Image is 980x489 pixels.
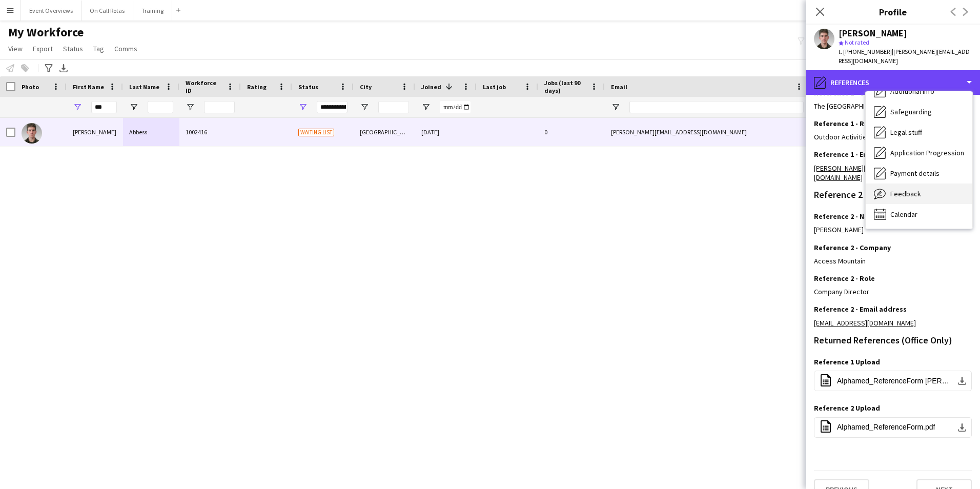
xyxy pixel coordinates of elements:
div: [GEOGRAPHIC_DATA] [354,118,415,146]
div: 0 [538,118,605,146]
a: [EMAIL_ADDRESS][DOMAIN_NAME] [814,318,916,328]
h3: Returned References (Office Only) [814,336,952,345]
button: Open Filter Menu [611,103,620,112]
div: [PERSON_NAME] [839,29,907,38]
span: My Workforce [8,25,84,40]
span: Alphamed_ReferenceForm [PERSON_NAME].docx [837,377,953,385]
app-action-btn: Advanced filters [43,62,55,74]
span: | [PERSON_NAME][EMAIL_ADDRESS][DOMAIN_NAME] [839,48,970,65]
button: Open Filter Menu [129,103,138,112]
h3: Reference 2 - Company [814,243,891,252]
span: Workforce ID [186,79,222,94]
input: First Name Filter Input [91,101,117,113]
div: [DATE] [415,118,477,146]
input: Email Filter Input [629,101,804,113]
div: Company Director [814,287,972,296]
div: Feedback [866,184,972,204]
h3: Reference 1 - Role [814,119,875,128]
button: Open Filter Menu [73,103,82,112]
div: [PERSON_NAME] [814,225,972,234]
div: Calendar [866,204,972,225]
div: The [GEOGRAPHIC_DATA] [814,101,972,111]
h3: Reference 2 - Name [814,212,879,221]
span: City [360,83,372,91]
h3: Reference 2 - Email address [814,304,907,314]
input: City Filter Input [378,101,409,113]
span: Status [298,83,318,91]
button: Open Filter Menu [360,103,369,112]
div: Outdoor Activities Manager [814,132,972,141]
h3: Profile [806,5,980,18]
h3: Reference 2 [814,190,863,199]
span: Last job [483,83,506,91]
span: Feedback [890,189,921,198]
span: t. [PHONE_NUMBER] [839,48,892,55]
button: Event Overviews [21,1,81,21]
a: Status [59,42,87,55]
span: Jobs (last 90 days) [544,79,586,94]
input: Workforce ID Filter Input [204,101,235,113]
app-action-btn: Export XLSX [57,62,70,74]
div: 1002416 [179,118,241,146]
div: Safeguarding [866,101,972,122]
span: Not rated [845,38,869,46]
button: Training [133,1,172,21]
span: Alphamed_ReferenceForm.pdf [837,423,935,431]
div: [PERSON_NAME][EMAIL_ADDRESS][DOMAIN_NAME] [605,118,810,146]
a: Comms [110,42,141,55]
span: Comms [114,44,137,53]
button: Alphamed_ReferenceForm.pdf [814,417,972,438]
input: Last Name Filter Input [148,101,173,113]
img: Alistair Abbess [22,123,42,144]
h3: Reference 2 - Role [814,274,875,283]
input: Joined Filter Input [440,101,471,113]
div: Abbess [123,118,179,146]
span: View [8,44,23,53]
span: Rating [247,83,267,91]
div: Additional info [866,81,972,101]
div: Legal stuff [866,122,972,142]
span: Additional info [890,87,934,96]
div: Payment details [866,163,972,184]
button: Alphamed_ReferenceForm [PERSON_NAME].docx [814,371,972,391]
span: Payment details [890,169,940,178]
span: Safeguarding [890,107,932,116]
span: Waiting list [298,129,334,136]
span: Photo [22,83,39,91]
div: Application Progression [866,142,972,163]
span: Application Progression [890,148,964,157]
span: Joined [421,83,441,91]
div: References [806,70,980,95]
h3: Reference 2 Upload [814,403,880,413]
span: Tag [93,44,104,53]
div: [PERSON_NAME] [67,118,123,146]
span: Email [611,83,627,91]
h3: Reference 1 - Email address [814,150,907,159]
span: Calendar [890,210,917,219]
span: Last Name [129,83,159,91]
span: Export [33,44,53,53]
button: Open Filter Menu [421,103,431,112]
button: Open Filter Menu [298,103,308,112]
span: Legal stuff [890,128,922,137]
h3: Reference 1 Upload [814,357,880,366]
a: Tag [89,42,108,55]
span: First Name [73,83,104,91]
a: [PERSON_NAME][EMAIL_ADDRESS][PERSON_NAME][DOMAIN_NAME] [814,164,967,182]
div: Access Mountain [814,256,972,266]
span: Status [63,44,83,53]
a: View [4,42,27,55]
button: On Call Rotas [81,1,133,21]
button: Open Filter Menu [186,103,195,112]
a: Export [29,42,57,55]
